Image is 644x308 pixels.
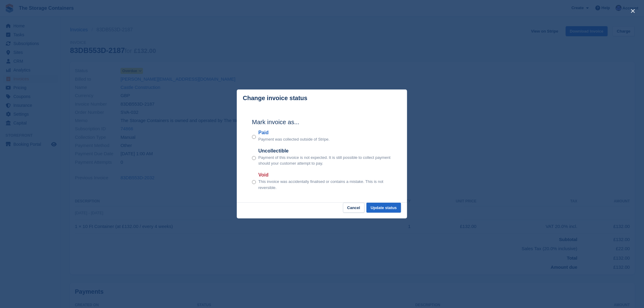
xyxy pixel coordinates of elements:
p: Payment was collected outside of Stripe. [258,136,330,142]
label: Paid [258,129,330,136]
p: This invoice was accidentally finalised or contains a mistake. This is not reversible. [258,179,392,191]
button: Update status [366,203,401,213]
label: Void [258,171,392,179]
h2: Mark invoice as... [252,117,392,127]
button: close [628,6,638,16]
button: Cancel [343,203,365,213]
label: Uncollectible [258,147,392,155]
p: Payment of this invoice is not expected. It is still possible to collect payment should your cust... [258,155,392,166]
p: Change invoice status [243,95,307,102]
